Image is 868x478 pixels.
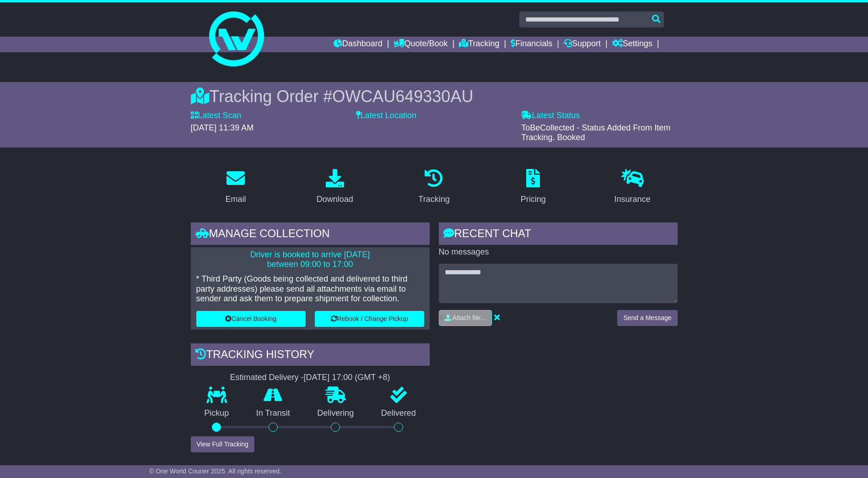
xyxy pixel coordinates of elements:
[243,408,304,418] p: In Transit
[191,87,678,106] div: Tracking Order #
[149,467,281,475] span: © One World Courier 2025. All rights reserved.
[412,166,455,209] a: Tracking
[511,37,552,52] a: Financials
[612,37,652,52] a: Settings
[315,311,424,327] button: Rebook / Change Pickup
[521,193,546,206] div: Pricing
[311,166,359,209] a: Download
[459,37,499,52] a: Tracking
[367,408,430,418] p: Delivered
[191,343,430,368] div: Tracking history
[191,408,243,418] p: Pickup
[196,274,424,304] p: * Third Party (Goods being collected and delivered to third party addresses) please send all atta...
[332,87,473,106] span: OWCAU649330AU
[418,193,449,206] div: Tracking
[191,436,254,452] button: View Full Tracking
[196,311,306,327] button: Cancel Booking
[304,408,368,418] p: Delivering
[219,166,252,209] a: Email
[191,223,430,247] div: Manage collection
[617,310,677,326] button: Send a Message
[356,111,416,121] label: Latest Location
[609,166,657,209] a: Insurance
[564,37,601,52] a: Support
[439,247,678,257] p: No messages
[304,373,390,383] div: [DATE] 17:00 (GMT +8)
[191,123,254,132] span: [DATE] 11:39 AM
[439,223,678,247] div: RECENT CHAT
[191,373,430,383] div: Estimated Delivery -
[334,37,383,52] a: Dashboard
[394,37,447,52] a: Quote/Book
[521,123,670,142] span: ToBeCollected - Status Added From Item Tracking. Booked
[196,250,424,270] p: Driver is booked to arrive [DATE] between 09:00 to 17:00
[191,111,242,121] label: Latest Scan
[515,166,552,209] a: Pricing
[521,111,580,121] label: Latest Status
[225,193,246,206] div: Email
[317,193,353,206] div: Download
[615,193,651,206] div: Insurance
